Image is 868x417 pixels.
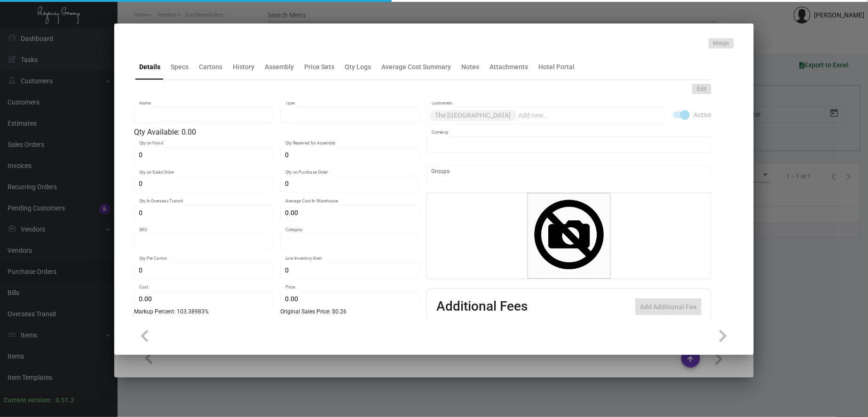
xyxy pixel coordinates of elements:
div: Cartons [199,62,222,72]
span: Add Additional Fee [640,303,697,311]
div: 0.51.2 [55,395,74,405]
div: Attachments [489,62,528,72]
div: Price Sets [304,62,334,72]
input: Add new.. [432,170,707,177]
mat-chip: The [GEOGRAPHIC_DATA] [430,110,517,121]
h2: Additional Fees [436,298,528,315]
div: Assembly [265,62,294,72]
div: Notes [461,62,479,72]
div: Average Cost Summary [381,62,451,72]
div: Hotel Portal [538,62,575,72]
div: Details [139,62,160,72]
div: Specs [171,62,189,72]
div: Qty Logs [345,62,371,72]
span: Edit [697,85,707,93]
input: Add new.. [519,112,661,120]
div: Qty Available: 0.00 [134,127,419,138]
div: History [233,62,254,72]
button: Edit [692,84,711,94]
button: Merge [709,38,734,48]
span: Active [694,109,711,120]
span: Merge [713,40,729,48]
button: Add Additional Fee [635,298,702,315]
div: Current version: [4,395,52,405]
